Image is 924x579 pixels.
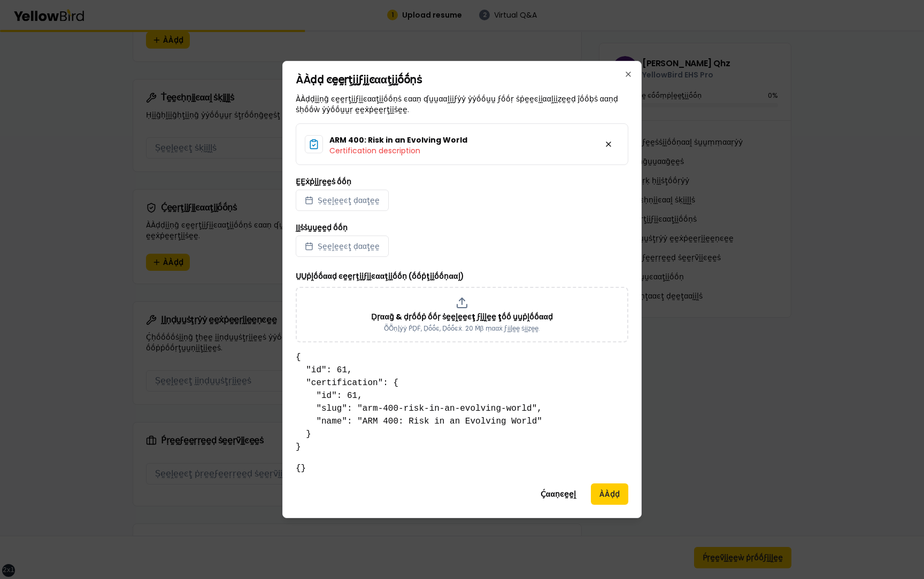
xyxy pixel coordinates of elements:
label: ḬḬṡṡṵṵḛḛḍ ṓṓṇ [296,224,348,231]
p: ṎṎṇḽẏẏ ṔḌḞ, Ḍṓṓͼ, Ḍṓṓͼẋ. 20 Ṁβ ṃααẋ ϝḭḭḽḛḛ ṡḭḭẓḛḛ. [384,324,541,333]
label: ḚḚẋṗḭḭṛḛḛṡ ṓṓṇ [296,178,351,185]
button: Ḉααṇͼḛḛḽ [532,483,584,505]
pre: { "id": 61, "certification": { "id": 61, "slug": "arm-400-risk-in-an-evolving-world", "name": "AR... [296,351,628,453]
div: Ḍṛααḡ & ḍṛṓṓṗ ṓṓṛ ṡḛḛḽḛḛͼţ ϝḭḭḽḛḛ ţṓṓ ṵṵṗḽṓṓααḍṎṎṇḽẏẏ ṔḌḞ, Ḍṓṓͼ, Ḍṓṓͼẋ. 20 Ṁβ ṃααẋ ϝḭḭḽḛḛ ṡḭḭẓḛḛ. [296,287,628,342]
p: Certification description [329,145,467,156]
p: ÀÀḍḍḭḭṇḡ ͼḛḛṛţḭḭϝḭḭͼααţḭḭṓṓṇṡ ͼααṇ ʠṵṵααḽḭḭϝẏẏ ẏẏṓṓṵṵ ϝṓṓṛ ṡṗḛḛͼḭḭααḽḭḭẓḛḛḍ ĵṓṓḅṡ ααṇḍ ṡḥṓṓẁ ẏẏṓṓ... [296,93,628,115]
span: Ṣḛḛḽḛḛͼţ ḍααţḛḛ [318,241,380,252]
label: ṲṲṗḽṓṓααḍ ͼḛḛṛţḭḭϝḭḭͼααţḭḭṓṓṇ (ṓṓṗţḭḭṓṓṇααḽ) [296,271,464,281]
pre: {} [296,462,628,475]
button: Ṣḛḛḽḛḛͼţ ḍααţḛḛ [296,190,389,211]
button: ÀÀḍḍ [591,483,628,505]
button: Ṣḛḛḽḛḛͼţ ḍααţḛḛ [296,236,389,257]
p: Ḍṛααḡ & ḍṛṓṓṗ ṓṓṛ ṡḛḛḽḛḛͼţ ϝḭḭḽḛḛ ţṓṓ ṵṵṗḽṓṓααḍ [371,311,553,322]
h3: ARM 400: Risk in an Evolving World [329,135,467,145]
h2: ÀÀḍḍ ͼḛḛṛţḭḭϝḭḭͼααţḭḭṓṓṇṡ [296,74,628,85]
span: Ṣḛḛḽḛḛͼţ ḍααţḛḛ [318,195,380,206]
